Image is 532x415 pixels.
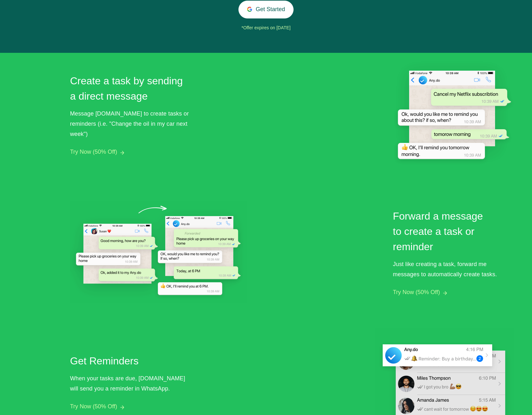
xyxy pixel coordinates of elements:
[443,291,447,295] img: arrow
[70,403,117,410] button: Try Now (50% Off)
[70,353,188,369] h2: Get Reminders
[120,405,124,409] img: arrow
[70,373,191,394] div: When your tasks are due, [DOMAIN_NAME] will send you a reminder in WhatsApp.
[120,151,124,155] img: arrow
[393,208,493,254] h2: Forward a message to create a task or reminder
[70,149,117,155] button: Try Now (50% Off)
[393,289,440,296] button: Try Now (50% Off)
[70,73,188,104] h2: Create a task by sending a direct message
[216,23,316,33] div: *Offer expires on [DATE]
[70,109,191,139] div: Message [DOMAIN_NAME] to create tasks or reminders (i.e. "Change the oil in my car next week")
[238,1,294,18] button: Get Started
[385,53,514,175] img: Create a task in WhatsApp | WhatsApp Reminders
[70,201,247,303] img: Forward a message | WhatsApp Reminders
[393,259,514,279] div: Just like creating a task, forward me messages to automatically create tasks.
